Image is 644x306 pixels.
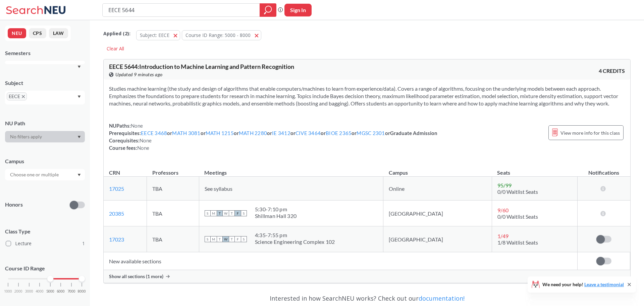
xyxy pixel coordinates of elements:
[108,4,255,16] input: Class, professor, course number, "phrase"
[29,28,46,38] button: CPS
[229,236,235,242] span: T
[5,158,85,165] div: Campus
[497,182,512,188] span: 95 / 99
[14,290,22,293] span: 2000
[109,236,124,243] a: 17023
[199,162,383,177] th: Meetings
[185,32,251,38] span: Course ID Range: 5000 - 8000
[109,169,120,176] div: CRN
[109,273,163,279] span: Show all sections (1 more)
[6,239,85,248] label: Lecture
[147,201,199,226] td: TBA
[211,236,217,242] span: M
[326,130,352,136] a: BIOE 2365
[77,174,81,176] svg: Dropdown arrow
[217,236,223,242] span: T
[497,188,538,195] span: 0/0 Waitlist Seats
[255,238,335,245] div: Science Engineering Complex 102
[255,213,297,219] div: Shillman Hall 320
[255,232,335,238] div: 4:35 - 7:55 pm
[172,130,200,136] a: MATH 3081
[497,207,508,213] span: 9 / 60
[383,177,492,201] td: Online
[5,79,85,87] div: Subject
[560,129,620,137] span: View more info for this class
[383,162,492,177] th: Campus
[49,28,68,38] button: LAW
[109,210,124,217] a: 20385
[419,294,465,302] a: documentation!
[217,210,223,216] span: T
[147,162,199,177] th: Professors
[5,120,85,127] div: NU Path
[67,290,75,293] span: 7000
[357,130,385,136] a: MGSC 2301
[147,226,199,252] td: TBA
[260,3,276,17] div: magnifying glass
[109,85,625,107] section: Studies machine learning (the study and design of algorithms that enable computers/machines to le...
[5,131,85,142] div: Dropdown arrow
[584,281,624,287] a: Leave a testimonial
[57,290,65,293] span: 6000
[78,290,86,293] span: 8000
[4,290,12,293] span: 1000
[205,236,211,242] span: S
[77,136,81,138] svg: Dropdown arrow
[255,206,297,213] div: 5:30 - 7:10 pm
[229,210,235,216] span: T
[223,236,229,242] span: W
[599,67,625,75] span: 4 CREDITS
[205,185,232,192] span: See syllabus
[109,63,294,70] span: EECE 5644 : Introduction to Machine Learning and Pattern Recognition
[492,162,577,177] th: Seats
[131,123,143,129] span: None
[211,210,217,216] span: M
[77,65,81,68] svg: Dropdown arrow
[137,145,149,151] span: None
[109,122,437,151] div: NUPaths: Prerequisites: or or or or or or or or Graduate Admission Corequisites: Course fees:
[7,92,27,100] span: EECEX to remove pill
[241,236,247,242] span: S
[22,95,25,98] svg: X to remove pill
[497,213,538,220] span: 0/0 Waitlist Seats
[115,71,163,78] span: Updated 9 minutes ago
[284,4,312,16] button: Sign In
[46,290,54,293] span: 5000
[7,171,63,179] input: Choose one or multiple
[103,44,127,54] div: Clear All
[25,290,33,293] span: 3000
[5,265,85,272] p: Course ID Range
[578,162,630,177] th: Notifications
[497,239,538,246] span: 1/8 Waitlist Seats
[296,130,321,136] a: CIVE 3464
[104,252,578,270] td: New available sections
[109,185,124,192] a: 17025
[241,210,247,216] span: S
[77,95,81,98] svg: Dropdown arrow
[264,5,272,15] svg: magnifying glass
[205,210,211,216] span: S
[147,177,199,201] td: TBA
[141,130,167,136] a: EECE 3468
[383,201,492,226] td: [GEOGRAPHIC_DATA]
[206,130,234,136] a: MATH 1215
[140,32,169,38] span: Subject: EECE
[223,210,229,216] span: W
[5,91,85,104] div: EECEX to remove pillDropdown arrow
[497,233,508,239] span: 1 / 49
[5,228,85,235] span: Class Type
[182,30,261,40] button: Course ID Range: 5000 - 8000
[5,49,85,57] div: Semesters
[235,236,241,242] span: F
[8,28,26,38] button: NEU
[235,210,241,216] span: F
[104,270,630,283] div: Show all sections (1 more)
[5,169,85,180] div: Dropdown arrow
[272,130,290,136] a: IE 3412
[136,30,180,40] button: Subject: EECE
[82,240,85,247] span: 1
[103,30,130,37] span: Applied ( 2 ):
[36,290,44,293] span: 4000
[140,137,152,143] span: None
[239,130,267,136] a: MATH 2280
